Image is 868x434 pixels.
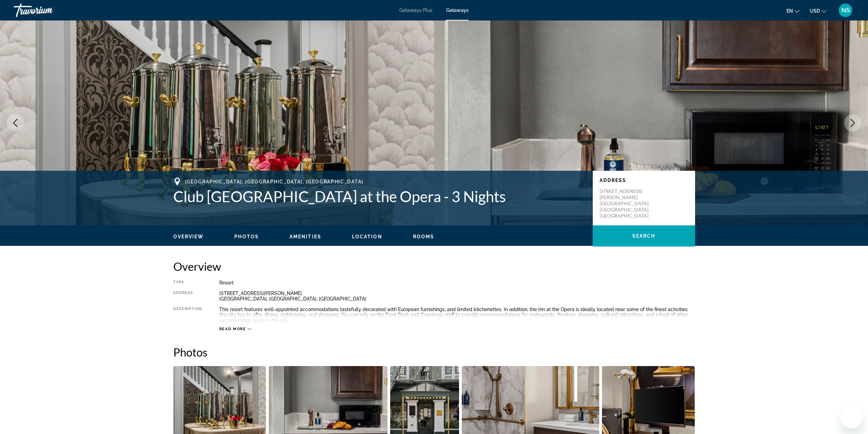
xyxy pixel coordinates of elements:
[837,3,854,17] button: User Menu
[600,178,688,183] p: Address
[841,407,863,429] iframe: Кнопка запуска окна обмена сообщениями
[786,8,793,14] span: en
[173,234,204,240] button: Overview
[810,8,820,14] span: USD
[632,233,656,239] span: Search
[844,114,861,131] button: Next image
[219,326,252,332] button: Read more
[810,6,826,16] button: Change currency
[173,345,695,359] h2: Photos
[593,225,695,247] button: Search
[7,114,24,131] button: Previous image
[173,187,586,205] h1: Club [GEOGRAPHIC_DATA] at the Opera - 3 Nights
[219,327,246,331] span: Read more
[173,291,202,302] div: Address
[14,1,82,19] a: Travorium
[841,7,850,14] span: NS
[219,291,695,302] div: [STREET_ADDRESS][PERSON_NAME] [GEOGRAPHIC_DATA], [GEOGRAPHIC_DATA], [GEOGRAPHIC_DATA]
[786,6,799,16] button: Change language
[219,307,695,323] div: This resort features well-appointed accommodations tastefully decorated with European furnishings...
[399,8,432,13] a: Getaways Plus
[173,260,695,273] h2: Overview
[234,234,259,240] button: Photos
[185,179,364,184] span: [GEOGRAPHIC_DATA], [GEOGRAPHIC_DATA], [GEOGRAPHIC_DATA]
[219,280,695,285] div: Resort
[173,280,202,285] div: Type
[446,8,469,13] a: Getaways
[413,234,435,240] button: Rooms
[600,188,654,219] p: [STREET_ADDRESS][PERSON_NAME] [GEOGRAPHIC_DATA], [GEOGRAPHIC_DATA], [GEOGRAPHIC_DATA]
[173,307,202,323] div: Description
[352,234,382,240] button: Location
[290,234,321,240] button: Amenities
